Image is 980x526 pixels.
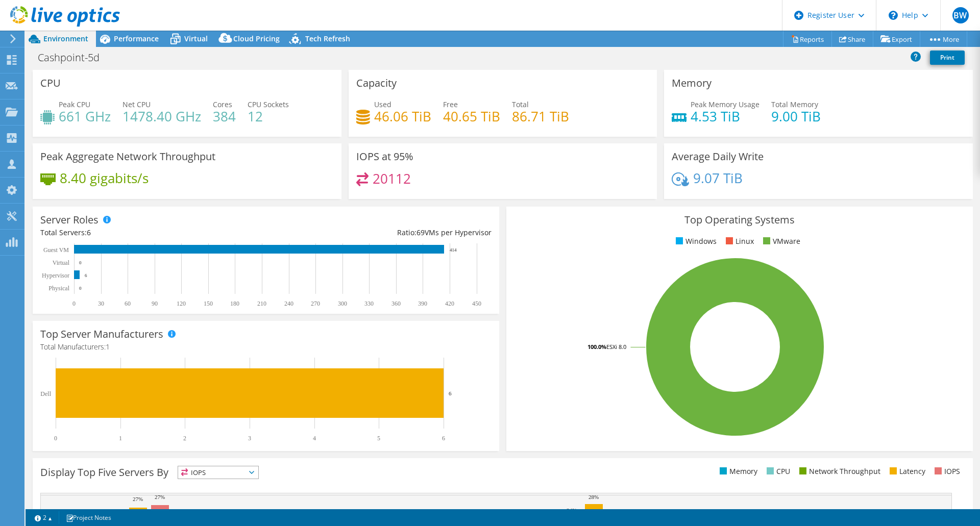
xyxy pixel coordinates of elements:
[53,259,70,266] text: Virtual
[377,435,380,442] text: 5
[125,300,131,307] text: 60
[364,300,374,307] text: 330
[797,466,880,477] li: Network Throughput
[567,507,577,513] text: 24%
[133,496,143,502] text: 27%
[40,390,51,397] text: Dell
[472,300,481,307] text: 450
[356,151,413,162] h3: IOPS at 95%
[106,342,110,352] span: 1
[233,34,280,43] span: Cloud Pricing
[920,31,967,47] a: More
[60,172,149,184] h4: 8.40 gigabits/s
[313,435,316,442] text: 4
[85,273,87,278] text: 6
[213,99,232,109] span: Cores
[59,511,118,524] a: Project Notes
[266,227,492,238] div: Ratio: VMs per Hypervisor
[59,99,90,109] span: Peak CPU
[204,300,213,307] text: 150
[152,300,158,307] text: 90
[717,466,757,477] li: Memory
[28,511,59,524] a: 2
[59,111,111,122] h4: 661 GHz
[40,227,266,238] div: Total Servers:
[33,52,115,63] h1: Cashpoint-5d
[43,34,88,43] span: Environment
[42,272,69,279] text: Hypervisor
[512,111,569,122] h4: 86.71 TiB
[589,494,599,500] text: 28%
[178,466,258,479] span: IOPS
[673,236,717,247] li: Windows
[305,34,350,43] span: Tech Refresh
[72,300,76,307] text: 0
[87,228,91,237] span: 6
[79,286,82,291] text: 0
[248,99,289,109] span: CPU Sockets
[449,390,452,396] text: 6
[672,78,712,89] h3: Memory
[98,300,104,307] text: 30
[761,236,800,247] li: VMware
[831,31,873,47] a: Share
[79,260,82,265] text: 0
[122,99,151,109] span: Net CPU
[672,151,764,162] h3: Average Daily Write
[184,34,208,43] span: Virtual
[43,246,69,254] text: Guest VM
[373,173,411,184] h4: 20112
[40,151,215,162] h3: Peak Aggregate Network Throughput
[887,466,925,477] li: Latency
[374,111,431,122] h4: 46.06 TiB
[443,99,458,109] span: Free
[952,7,969,23] span: BW
[418,300,427,307] text: 390
[889,11,898,20] svg: \n
[54,435,57,442] text: 0
[114,34,159,43] span: Performance
[512,99,529,109] span: Total
[40,214,99,226] h3: Server Roles
[40,78,61,89] h3: CPU
[514,214,965,226] h3: Top Operating Systems
[443,111,500,122] h4: 40.65 TiB
[723,236,754,247] li: Linux
[177,300,186,307] text: 120
[445,300,454,307] text: 420
[391,300,401,307] text: 360
[783,31,832,47] a: Reports
[771,99,818,109] span: Total Memory
[691,111,759,122] h4: 4.53 TiB
[48,285,69,292] text: Physical
[183,435,186,442] text: 2
[257,300,266,307] text: 210
[693,172,743,184] h4: 9.07 TiB
[311,300,320,307] text: 270
[213,111,236,122] h4: 384
[248,435,251,442] text: 3
[284,300,293,307] text: 240
[119,435,122,442] text: 1
[764,466,790,477] li: CPU
[230,300,239,307] text: 180
[416,228,425,237] span: 69
[930,51,965,65] a: Print
[155,494,165,500] text: 27%
[338,300,347,307] text: 300
[587,343,606,350] tspan: 100.0%
[873,31,920,47] a: Export
[932,466,960,477] li: IOPS
[40,341,492,353] h4: Total Manufacturers:
[771,111,821,122] h4: 9.00 TiB
[248,111,289,122] h4: 12
[691,99,759,109] span: Peak Memory Usage
[356,78,397,89] h3: Capacity
[450,247,457,253] text: 414
[606,343,626,350] tspan: ESXi 8.0
[442,435,445,442] text: 6
[374,99,391,109] span: Used
[40,329,163,340] h3: Top Server Manufacturers
[122,111,201,122] h4: 1478.40 GHz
